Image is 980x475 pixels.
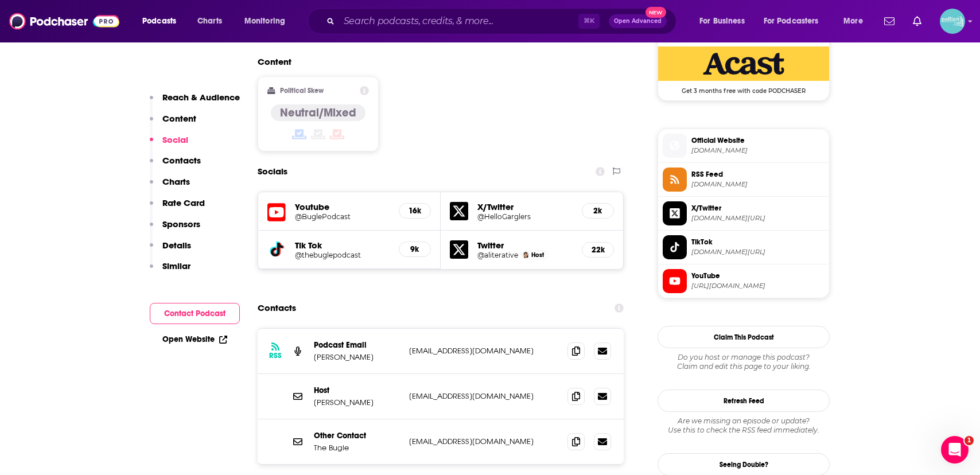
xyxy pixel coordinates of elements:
span: tiktok.com/@thebuglepodcast [691,248,825,256]
span: thebuglepodcast.com [691,146,825,155]
h2: Content [258,56,615,67]
div: Search podcasts, credits, & more... [318,8,687,34]
button: open menu [835,12,877,30]
a: TikTok[DOMAIN_NAME][URL] [663,235,825,259]
p: Contacts [162,155,201,166]
span: RSS Feed [691,169,825,180]
h3: RSS [269,351,282,360]
h5: 2k [592,206,604,216]
span: https://www.youtube.com/@BuglePodcast [691,282,825,290]
a: Show notifications dropdown [908,11,926,31]
button: Show profile menu [940,9,965,34]
h2: Socials [258,161,287,182]
p: Details [162,240,191,251]
h5: Twitter [477,240,573,251]
span: rss.pdrl.fm [691,180,825,189]
p: Charts [162,176,190,187]
span: Charts [197,13,222,29]
button: Rate Card [150,197,205,219]
button: Reach & Audience [150,92,240,113]
a: Charts [190,12,229,30]
p: Content [162,113,196,124]
iframe: Intercom live chat [941,436,969,464]
button: open menu [756,12,835,30]
span: ⌘ K [578,14,600,29]
p: Host [314,386,400,395]
p: [EMAIL_ADDRESS][DOMAIN_NAME] [409,346,558,356]
h5: Youtube [295,201,390,212]
span: X/Twitter [691,203,825,213]
a: Alice Fraser [523,252,529,258]
p: [EMAIL_ADDRESS][DOMAIN_NAME] [409,437,558,446]
h5: 22k [592,245,604,255]
p: Similar [162,260,190,271]
span: For Podcasters [764,13,819,29]
span: Do you host or manage this podcast? [658,353,830,362]
span: 1 [965,436,974,445]
button: Sponsors [150,219,200,240]
button: Open AdvancedNew [609,14,667,28]
a: X/Twitter[DOMAIN_NAME][URL] [663,201,825,225]
button: Content [150,113,196,134]
span: New [645,7,666,18]
p: Rate Card [162,197,205,208]
button: open menu [134,12,191,30]
a: Show notifications dropdown [880,11,899,31]
span: YouTube [691,271,825,281]
button: Contacts [150,155,201,176]
span: Open Advanced [614,18,662,24]
button: Details [150,240,191,261]
a: RSS Feed[DOMAIN_NAME] [663,168,825,192]
h5: 9k [409,244,421,254]
span: For Business [699,13,745,29]
h5: X/Twitter [477,201,573,212]
h5: Tik Tok [295,240,390,251]
button: open menu [236,12,300,30]
span: twitter.com/HelloGarglers [691,214,825,223]
span: TikTok [691,237,825,247]
p: [PERSON_NAME] [314,352,400,362]
button: Similar [150,260,190,282]
a: @thebuglepodcast [295,251,390,259]
a: @aliterative [477,251,518,259]
a: Official Website[DOMAIN_NAME] [663,134,825,158]
p: Social [162,134,188,145]
input: Search podcasts, credits, & more... [339,12,578,30]
h4: Neutral/Mixed [280,106,356,120]
button: Charts [150,176,190,197]
span: Logged in as JessicaPellien [940,9,965,34]
img: User Profile [940,9,965,34]
button: Refresh Feed [658,390,830,412]
span: Host [531,251,544,259]
p: Other Contact [314,431,400,441]
p: The Bugle [314,443,400,453]
a: YouTube[URL][DOMAIN_NAME] [663,269,825,293]
a: @BuglePodcast [295,212,390,221]
img: Podchaser - Follow, Share and Rate Podcasts [9,10,119,32]
p: Reach & Audience [162,92,240,103]
p: Podcast Email [314,340,400,350]
p: [EMAIL_ADDRESS][DOMAIN_NAME] [409,391,558,401]
span: More [843,13,863,29]
h2: Political Skew [280,87,324,95]
h2: Contacts [258,297,296,319]
button: Contact Podcast [150,303,240,324]
div: Are we missing an episode or update? Use this to check the RSS feed immediately. [658,416,830,435]
button: Social [150,134,188,155]
a: Acast Deal: Get 3 months free with code PODCHASER [658,46,829,94]
a: @HelloGarglers [477,212,573,221]
button: open menu [691,12,759,30]
span: Podcasts [142,13,176,29]
div: Claim and edit this page to your liking. [658,353,830,371]
span: Get 3 months free with code PODCHASER [658,81,829,95]
img: Acast Deal: Get 3 months free with code PODCHASER [658,46,829,81]
a: Open Website [162,334,227,344]
h5: 16k [409,206,421,216]
span: Official Website [691,135,825,146]
span: Monitoring [244,13,285,29]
